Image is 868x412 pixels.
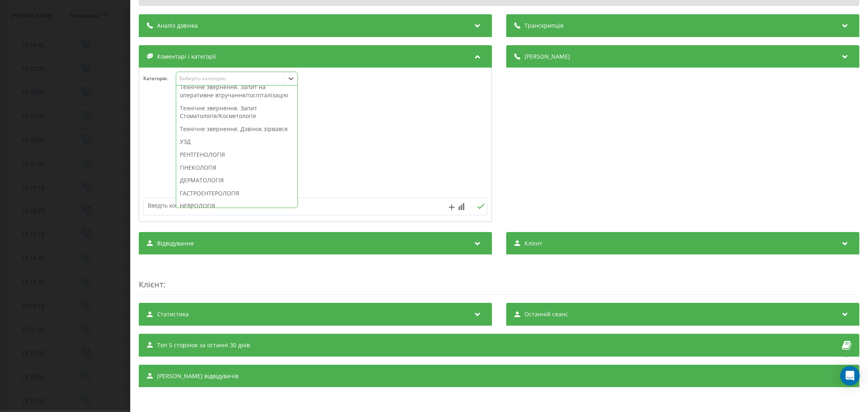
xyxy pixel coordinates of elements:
[157,341,250,349] span: Топ 5 сторінок за останні 30 днів
[176,148,297,161] div: РЕНТГЕНОЛОГІЯ
[525,239,542,248] span: Клієнт
[176,161,297,174] div: ГІНЕКОЛОГІЯ
[176,174,297,187] div: ДЕРМАТОЛОГІЯ
[525,22,564,30] span: Транскрипція
[176,187,297,200] div: ГАСТРОЕНТЕРОЛОГІЯ
[143,76,176,81] h4: Категорія :
[840,366,860,386] div: Open Intercom Messenger
[157,372,238,380] span: [PERSON_NAME] відвідувачів
[157,310,189,318] span: Статистика
[176,81,297,101] div: Технічне звернення. Запит на оперативне втручання/госпіталізацію
[157,239,194,248] span: Відвідування
[179,75,281,82] div: Виберіть категорію
[525,310,568,318] span: Останній сеанс
[176,123,297,136] div: Технічне звернення. Дзвінок зірвався
[157,22,198,30] span: Аналіз дзвінка
[176,135,297,148] div: УЗД
[176,199,297,213] div: НЕВРОЛОГІЯ
[525,53,570,61] span: [PERSON_NAME]
[157,53,216,61] span: Коментарі і категорії
[139,263,859,295] div: :
[176,102,297,123] div: Технічне звернення. Запит Стоматологія/Косметологія
[139,279,163,290] span: Клієнт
